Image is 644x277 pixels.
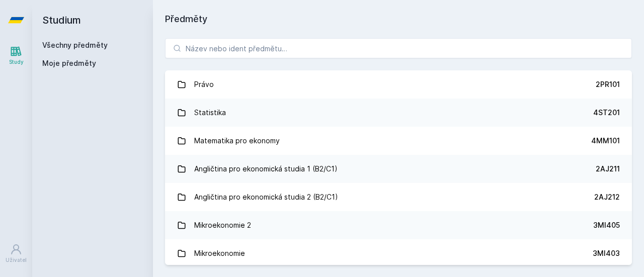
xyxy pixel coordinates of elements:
h1: Předměty [165,12,632,26]
a: Matematika pro ekonomy 4MM101 [165,127,632,155]
a: Právo 2PR101 [165,70,632,99]
div: 3MI405 [593,220,620,230]
a: Study [2,40,30,71]
a: Angličtina pro ekonomická studia 2 (B2/C1) 2AJ212 [165,183,632,211]
div: Study [9,58,24,66]
a: Mikroekonomie 3MI403 [165,239,632,267]
div: 2PR101 [596,79,620,89]
a: Statistika 4ST201 [165,99,632,127]
span: Moje předměty [42,58,96,68]
div: Uživatel [6,256,27,264]
div: 2AJ212 [594,192,620,202]
div: 4MM101 [591,136,620,146]
div: 2AJ211 [596,164,620,174]
a: Mikroekonomie 2 3MI405 [165,211,632,239]
a: Uživatel [2,238,30,269]
input: Název nebo ident předmětu… [165,38,632,58]
div: Angličtina pro ekonomická studia 1 (B2/C1) [194,159,338,179]
div: 3MI403 [593,248,620,258]
div: Matematika pro ekonomy [194,131,280,151]
div: Právo [194,74,214,95]
div: Angličtina pro ekonomická studia 2 (B2/C1) [194,187,338,207]
a: Angličtina pro ekonomická studia 1 (B2/C1) 2AJ211 [165,155,632,183]
div: Mikroekonomie [194,243,245,263]
div: Mikroekonomie 2 [194,215,251,235]
div: 4ST201 [593,108,620,118]
div: Statistika [194,103,226,123]
a: Všechny předměty [42,41,108,49]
